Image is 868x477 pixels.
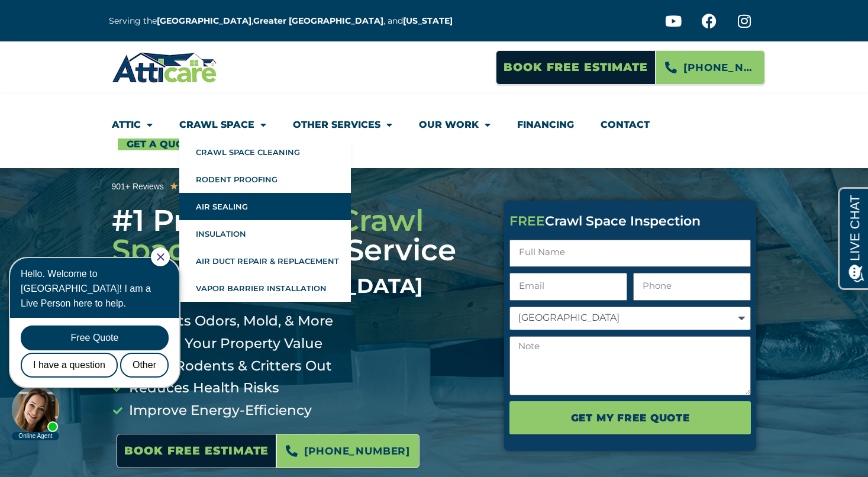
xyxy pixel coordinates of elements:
[170,179,178,194] i: ★
[293,111,392,138] a: Other Services
[179,193,351,220] a: Air Sealing
[6,246,195,441] iframe: Chat Invitation
[112,202,424,268] span: Crawl Space Cleaning
[179,275,351,302] a: Vapor Barrier Installation
[633,273,751,301] input: Only numbers and phone characters (#, -, *, etc) are accepted.
[509,401,751,434] button: Get My FREE Quote
[601,111,650,138] a: Contact
[509,240,751,267] input: Full Name
[112,111,153,138] a: Attic
[179,220,351,247] a: Insulation
[109,14,462,28] p: Serving the , , and
[683,57,756,78] span: [PHONE_NUMBER]
[112,111,757,150] nav: Menu
[126,310,333,333] span: Prevents Odors, Mold, & More
[509,273,627,301] input: Email
[509,213,545,229] span: FREE
[656,50,765,85] a: [PHONE_NUMBER]
[117,434,276,468] a: Book Free Estimate
[126,399,312,422] span: Improve Energy-Efficiency
[504,56,648,79] span: Book Free Estimate
[112,180,164,194] div: 901+ Reviews
[29,9,95,24] span: Opens a chat window
[126,377,279,399] span: Reduces Health Risks
[179,138,351,302] ul: Crawl Space
[112,206,487,298] h3: #1 Professional Service
[157,15,251,26] a: [GEOGRAPHIC_DATA]
[124,440,269,462] span: Book Free Estimate
[126,333,322,355] span: Protect Your Property Value
[509,215,751,228] div: Crawl Space Inspection
[496,50,656,85] a: Book Free Estimate
[126,355,332,378] span: Keeps Rodents & Critters Out
[179,138,351,166] a: Crawl Space Cleaning
[179,166,351,193] a: Rodent Proofing
[170,179,211,194] div: 5/5
[517,111,574,138] a: Financing
[179,111,266,138] a: Crawl Space
[304,441,410,461] span: [PHONE_NUMBER]
[571,408,690,428] span: Get My FREE Quote
[419,111,491,138] a: Our Work
[118,138,205,150] a: Get A Quote
[178,179,186,194] i: ★
[403,15,453,26] a: [US_STATE]
[179,247,351,275] a: Air Duct Repair & Replacement
[253,15,383,26] a: Greater [GEOGRAPHIC_DATA]
[276,434,420,468] a: [PHONE_NUMBER]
